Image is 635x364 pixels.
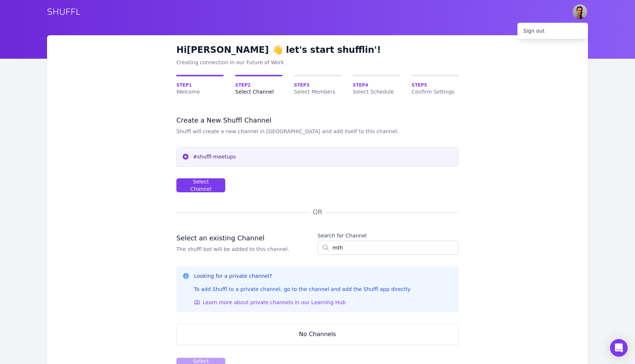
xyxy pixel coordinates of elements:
div: No Channels [290,324,345,345]
span: #shuffl-meetups [193,153,452,160]
p: The shuffl bot will be added to this channel. [176,245,289,253]
span: Select Channel [235,88,282,95]
h1: OR [313,207,323,217]
div: Open Intercom Messenger [610,339,628,357]
span: Step 2 [235,82,282,88]
p: Shuffl will create a new channel in [GEOGRAPHIC_DATA] and add itself to this channel. [176,128,459,135]
span: Confirm Settings [412,88,459,95]
span: Learn more about private channels in our Learning Hub [203,299,346,306]
span: Welcome [176,88,223,95]
div: Sign out [517,24,588,37]
nav: Onboarding [176,75,459,95]
a: Step3Select Members [294,75,341,95]
span: Step 3 [294,82,341,88]
a: SHUFFL [47,6,80,18]
h1: Hi [PERSON_NAME] let's start shufflin'! [176,44,459,56]
span: Select Schedule [353,88,400,95]
span: Step 1 [176,82,223,88]
div: To add Shuffl to a private channel, go to the channel and add the Shuffl app directly [194,285,410,293]
span: Select Members [294,88,341,95]
h3: Select an existing Channel [176,234,289,243]
a: Step2Select Channel [235,75,282,95]
span: Step 4 [353,82,400,88]
div: Creating connection in our Future of Work [176,59,459,66]
button: Select Channel [176,178,225,192]
div: Select Channel [183,178,219,193]
span: emoji wave [272,45,283,55]
h3: Create a New Shuffl Channel [176,116,459,125]
a: Learn more about private channels in our Learning Hub [194,299,410,306]
button: User menu [572,4,588,20]
span: Looking for a private channel? [194,273,272,279]
label: Search for Channel [317,232,367,239]
span: Step 5 [412,82,459,88]
img: Kevin Zetterstrom [573,4,587,19]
